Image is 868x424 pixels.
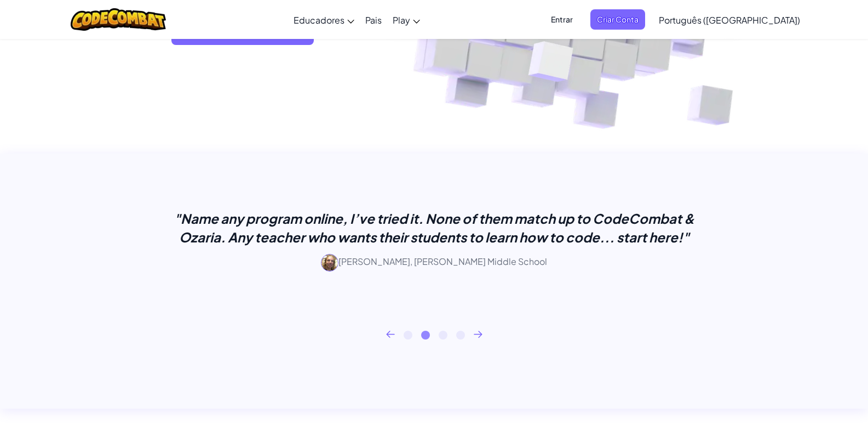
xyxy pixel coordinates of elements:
img: Overlap cubes [501,18,599,109]
p: "Name any program online, I’ve tried it. None of them match up to CodeCombat & Ozaria. Any teache... [160,209,708,246]
button: 2 [421,331,430,340]
button: 1 [404,331,412,340]
button: Criar Conta [590,9,645,30]
a: Português ([GEOGRAPHIC_DATA]) [653,5,806,35]
button: Entrar [544,9,579,30]
span: Educadores [294,14,344,26]
span: Play [393,14,410,26]
p: [PERSON_NAME], [PERSON_NAME] Middle School [160,254,708,272]
a: Play [387,5,426,35]
span: Português ([GEOGRAPHIC_DATA]) [659,14,800,26]
a: Educadores [288,5,360,35]
img: CodeCombat logo [71,8,166,31]
img: avatar [321,254,338,272]
button: 4 [456,331,465,340]
button: 3 [439,331,447,340]
a: Pais [360,5,387,35]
